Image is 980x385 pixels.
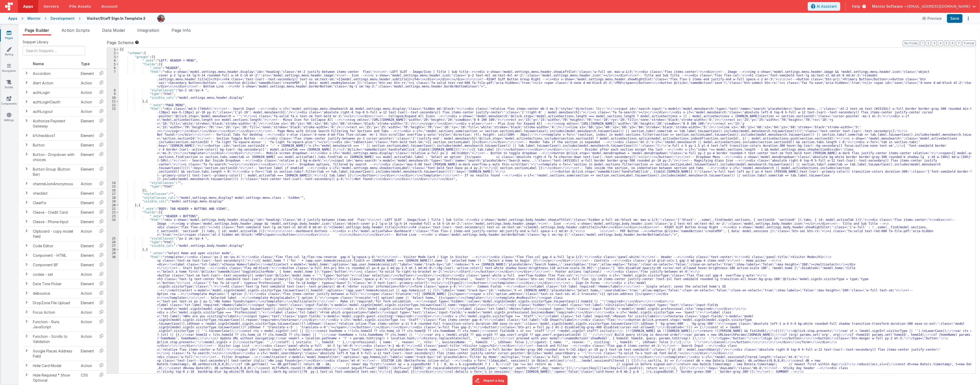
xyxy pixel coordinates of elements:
[107,196,119,200] div: 18
[107,70,119,88] div: 7
[31,332,79,346] td: Function - Scrolls to Validation
[932,41,937,46] button: 3
[31,260,79,270] td: Component BF
[31,217,79,226] td: Cleave - Phone Input
[107,92,119,96] div: 9
[62,28,90,33] span: Action Scripts
[872,4,907,9] span: Mentor Software —
[79,317,96,332] td: Action
[107,96,119,100] div: 10
[921,41,925,46] button: 1
[926,41,931,46] button: 2
[31,140,79,150] td: Button
[79,140,96,150] td: Element
[81,62,90,66] span: Type
[107,100,119,103] div: 11
[79,361,96,370] td: Action
[107,214,119,218] div: 23
[107,103,119,107] div: 12
[31,208,79,217] td: Cleave - Credit Card
[107,66,119,70] div: 6
[25,28,49,33] span: Page Builder
[31,150,79,164] td: Button - Dropdown with choices
[79,107,96,116] td: Action
[87,16,145,20] h4: Visitor/Staff Sign In Template 2
[31,370,79,385] td: Hide Required * Show Optional
[107,55,119,59] div: 3
[107,211,119,214] div: 22
[107,237,119,240] div: 25
[947,14,963,23] button: Save
[79,279,96,289] td: Element
[107,189,119,192] div: 16
[31,308,79,317] td: Focus Action
[107,203,119,207] div: 20
[31,251,79,260] td: Component - HTML
[79,241,96,251] td: Element
[107,107,119,181] div: 13
[31,78,79,88] td: Alert Action
[23,40,48,45] span: Snippet Library
[23,46,85,55] input: Search Snippets ...
[79,270,96,279] td: Action
[79,88,96,97] td: Action
[919,14,945,23] button: Preview
[944,41,949,46] button: 5
[107,59,119,62] div: 4
[107,218,119,236] div: 24
[102,28,125,33] span: Data Model
[157,15,165,22] img: eba322066dbaa00baf42793ca2fab581
[107,88,119,92] div: 8
[107,51,119,55] div: 2
[43,4,59,9] span: Servers
[956,41,961,46] button: 7
[107,248,119,251] div: 28
[107,63,119,66] div: 5
[79,370,96,385] td: CSS
[965,15,972,22] button: Options
[79,346,96,361] td: Element
[107,251,119,255] div: 29
[31,279,79,289] td: Date Time Picker
[31,164,79,179] td: Button Group (Button Bar)
[79,189,96,198] td: Element
[31,241,79,251] td: Code Editor
[31,198,79,208] td: ClearFix
[79,332,96,346] td: Action
[79,198,96,208] td: Element
[79,131,96,140] td: Element
[31,346,79,361] td: Google Places Address Field
[962,41,976,46] button: Format
[107,192,119,196] div: 17
[31,179,79,189] td: channelJoinAnonymous
[31,107,79,116] td: authLogout
[872,4,976,9] button: Mentor Software — [EMAIL_ADDRESS][DOMAIN_NAME]
[107,40,134,46] span: Page Schema
[79,308,96,317] td: Action
[107,48,119,51] div: 1
[137,28,159,33] span: Integration
[23,4,33,9] span: Apps
[172,28,191,33] span: Page Info
[79,217,96,226] td: Element
[950,41,955,46] button: 6
[79,150,96,164] td: Element
[79,69,96,78] td: Element
[79,208,96,217] td: Element
[33,62,44,66] span: Name
[79,251,96,260] td: Element
[79,226,96,241] td: Action
[8,16,17,21] div: Apps
[31,361,79,370] td: Hide Card Modal
[907,4,970,9] span: [EMAIL_ADDRESS][DOMAIN_NAME]
[69,4,91,9] span: File Assets
[31,116,79,131] td: Authorize Payment Gateway
[79,116,96,131] td: Element
[31,97,79,107] td: authLoginOauth
[107,240,119,244] div: 26
[27,16,41,21] div: Mentor
[31,88,79,97] td: authLogin
[79,164,96,179] td: Element
[79,179,96,189] td: Action
[852,4,860,9] span: Help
